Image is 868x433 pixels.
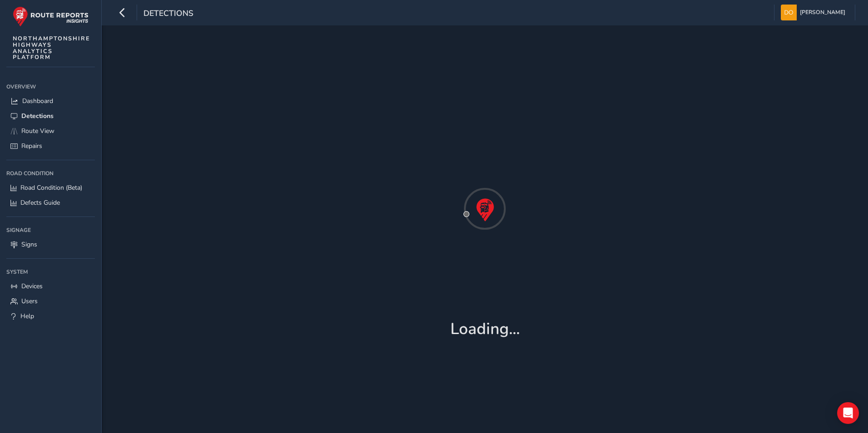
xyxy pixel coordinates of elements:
[6,265,95,279] div: System
[6,223,95,237] div: Signage
[20,183,82,192] span: Road Condition (Beta)
[6,138,95,153] a: Repairs
[800,5,845,20] span: [PERSON_NAME]
[21,240,37,249] span: Signs
[6,237,95,252] a: Signs
[837,402,859,424] div: Open Intercom Messenger
[781,5,797,20] img: diamond-layout
[6,195,95,210] a: Defects Guide
[143,8,193,20] span: Detections
[21,297,38,305] span: Users
[6,80,95,93] div: Overview
[13,35,90,60] span: NORTHAMPTONSHIRE HIGHWAYS ANALYTICS PLATFORM
[6,167,95,180] div: Road Condition
[6,294,95,309] a: Users
[21,127,54,135] span: Route View
[6,180,95,195] a: Road Condition (Beta)
[6,93,95,108] a: Dashboard
[21,112,54,120] span: Detections
[6,279,95,294] a: Devices
[22,97,53,105] span: Dashboard
[21,142,42,150] span: Repairs
[6,108,95,123] a: Detections
[13,6,89,27] img: rr logo
[20,198,60,207] span: Defects Guide
[450,320,520,339] h1: Loading...
[781,5,848,20] button: [PERSON_NAME]
[6,309,95,324] a: Help
[6,123,95,138] a: Route View
[20,312,34,320] span: Help
[21,282,43,290] span: Devices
